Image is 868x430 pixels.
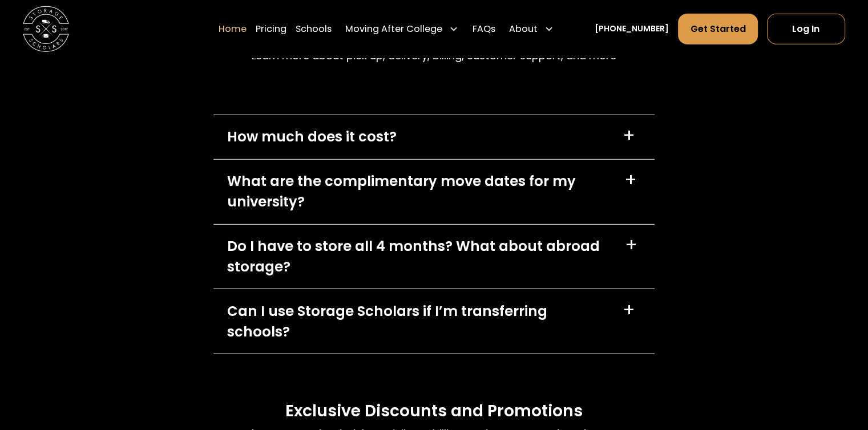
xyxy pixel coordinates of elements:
[345,22,442,35] div: Moving After College
[624,171,637,189] div: +
[219,13,247,44] a: Home
[227,301,609,343] div: Can I use Storage Scholars if I’m transferring schools?
[678,13,757,44] a: Get Started
[227,171,611,213] div: What are the complimentary move dates for my university?
[256,13,286,44] a: Pricing
[341,13,463,44] div: Moving After College
[285,400,583,421] h3: Exclusive Discounts and Promotions
[595,23,669,35] a: [PHONE_NUMBER]
[504,13,558,44] div: About
[625,236,637,254] div: +
[623,127,635,145] div: +
[23,6,69,52] img: Storage Scholars main logo
[227,127,397,147] div: How much does it cost?
[509,22,538,35] div: About
[296,13,332,44] a: Schools
[623,301,635,319] div: +
[472,13,495,44] a: FAQs
[227,236,611,278] div: Do I have to store all 4 months? What about abroad storage?
[767,13,845,44] a: Log In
